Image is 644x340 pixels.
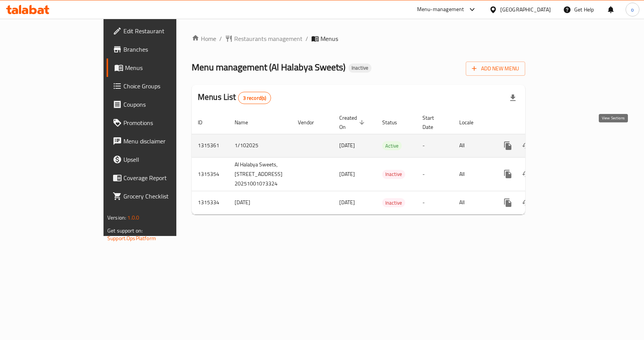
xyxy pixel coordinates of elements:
[453,157,493,191] td: All
[198,118,212,127] span: ID
[517,194,536,212] button: Change Status
[235,118,258,127] span: Name
[107,95,211,114] a: Coupons
[125,63,205,72] span: Menus
[382,170,405,179] span: Inactive
[123,192,205,201] span: Grocery Checklist
[238,94,271,102] span: 3 record(s)
[459,118,483,127] span: Locale
[382,118,407,127] span: Status
[466,62,525,76] button: Add New Menu
[123,155,205,164] span: Upsell
[192,34,525,43] nav: breadcrumb
[453,134,493,157] td: All
[382,142,402,150] span: Active
[453,191,493,214] td: All
[517,165,536,183] button: Change Status
[348,65,371,71] span: Inactive
[499,165,517,183] button: more
[493,111,578,134] th: Actions
[472,64,519,73] span: Add New Menu
[228,134,292,157] td: 1/102025
[499,137,517,155] button: more
[107,22,211,40] a: Edit Restaurant
[298,118,324,127] span: Vendor
[382,198,405,207] span: Inactive
[416,134,453,157] td: -
[107,132,211,150] a: Menu disclaimer
[123,118,205,127] span: Promotions
[107,114,211,132] a: Promotions
[123,26,205,36] span: Edit Restaurant
[107,187,211,205] a: Grocery Checklist
[123,173,205,182] span: Coverage Report
[417,5,464,14] div: Menu-management
[631,5,634,14] span: o
[123,137,205,146] span: Menu disclaimer
[504,89,522,107] div: Export file
[107,150,211,169] a: Upsell
[228,157,292,191] td: Al Halabya Sweets, [STREET_ADDRESS] 20251001073324
[107,59,211,77] a: Menus
[123,81,205,91] span: Choice Groups
[107,169,211,187] a: Coverage Report
[192,111,578,215] table: enhanced table
[500,5,551,14] div: [GEOGRAPHIC_DATA]
[219,34,222,43] li: /
[192,59,345,76] span: Menu management ( Al Halabya Sweets )
[416,157,453,191] td: -
[416,191,453,214] td: -
[499,194,517,212] button: more
[123,45,205,54] span: Branches
[422,113,444,132] span: Start Date
[320,34,338,43] span: Menus
[225,34,302,43] a: Restaurants management
[238,92,271,104] div: Total records count
[234,34,302,43] span: Restaurants management
[339,140,355,150] span: [DATE]
[127,213,139,223] span: 1.0.0
[107,40,211,59] a: Branches
[306,34,308,43] li: /
[123,100,205,109] span: Coupons
[107,233,156,243] a: Support.OpsPlatform
[339,197,355,207] span: [DATE]
[339,113,367,132] span: Created On
[348,63,371,73] div: Inactive
[107,213,126,223] span: Version:
[107,77,211,95] a: Choice Groups
[339,169,355,179] span: [DATE]
[107,226,143,236] span: Get support on:
[228,191,292,214] td: [DATE]
[198,91,271,104] h2: Menus List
